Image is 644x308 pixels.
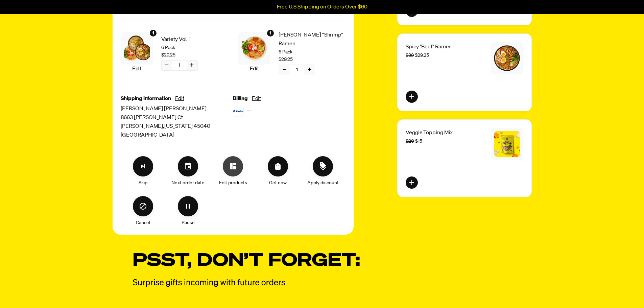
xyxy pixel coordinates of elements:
[307,179,339,187] span: Apply discount
[133,196,153,216] button: Cancel
[277,4,367,10] p: Free U.S Shipping on Orders Over $60
[161,44,228,51] span: 6 Pack
[269,29,271,37] span: 1
[121,131,233,140] span: [GEOGRAPHIC_DATA]
[171,179,205,187] span: Next order date
[304,65,315,75] button: Increase quantity
[121,122,233,131] span: [PERSON_NAME] , [US_STATE] 45040
[178,196,198,216] button: Pause
[161,51,175,59] span: $29.25
[279,56,293,63] span: $29.25
[162,61,172,70] button: Decrease quantity
[182,219,195,227] span: Pause
[187,61,197,70] button: Increase quantity
[124,35,150,61] img: Variety Vol. 1
[149,29,157,37] div: 1 units of item: Variety Vol. 1
[250,65,259,73] button: Edit
[279,31,345,48] span: [PERSON_NAME] “Shrimp” Ramen
[121,104,233,113] span: [PERSON_NAME] [PERSON_NAME]
[406,139,414,144] s: $20
[139,179,147,187] span: Skip
[121,156,345,227] div: Make changes for subscription
[223,156,243,176] button: Edit products
[313,156,333,176] button: Apply discount
[266,29,275,37] div: 1 units of item: Tom Yum “Shrimp” Ramen
[406,44,452,50] span: Spicy "Beef" Ramen
[246,107,251,116] span: ····
[121,94,171,103] span: Shipping information
[136,219,150,227] span: Cancel
[178,62,180,69] span: 1
[233,94,248,103] span: Billing
[269,179,287,187] span: Get now
[406,53,414,58] s: $39
[296,66,298,73] span: 1
[279,48,345,56] span: 6 Pack
[121,28,228,78] div: Subscription product: Variety Vol. 1
[241,35,267,61] img: Tom Yum “Shrimp” Ramen
[121,113,233,122] span: 8663 [PERSON_NAME] Ct
[233,106,244,117] img: svg%3E
[178,156,198,176] button: Set your next order date
[175,94,184,103] button: Edit
[279,65,290,75] button: Decrease quantity
[132,65,141,73] button: Edit
[494,131,520,157] img: Veggie Topping Mix
[494,45,520,71] img: Spicy "Beef" Ramen
[406,130,453,136] span: Veggie Topping Mix
[152,29,154,37] span: 1
[252,94,261,103] button: Edit
[133,156,153,176] button: Skip subscription
[219,179,247,187] span: Edit products
[268,156,288,176] button: Order Now
[238,28,345,78] div: Subscription product: Tom Yum “Shrimp” Ramen
[406,53,429,58] span: $29.25
[161,35,228,44] span: Variety Vol. 1
[406,139,422,144] span: $15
